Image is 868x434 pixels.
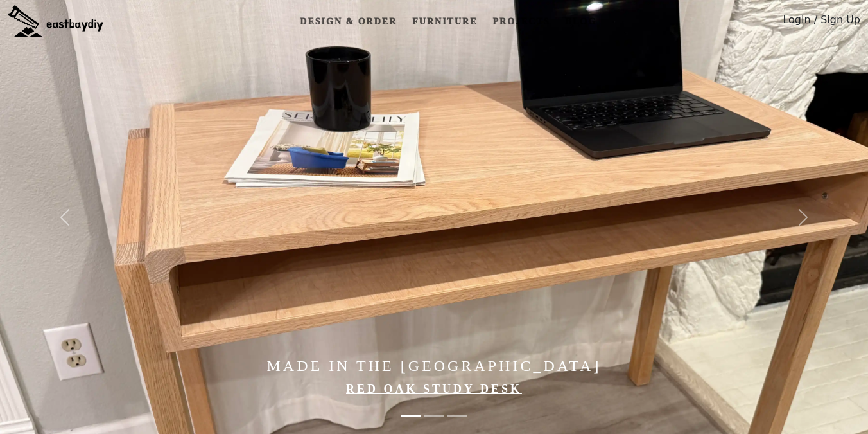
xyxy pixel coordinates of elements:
a: Login / Sign Up [783,12,860,33]
img: eastbaydiy [8,5,103,37]
a: Blog [560,10,602,33]
button: Made in the Bay Area [447,409,467,424]
a: Furniture [407,10,482,33]
h4: Made in the [GEOGRAPHIC_DATA] [130,357,738,375]
button: Made in the Bay Area [401,409,421,424]
a: Projects [487,10,555,33]
button: Elevate Your Home with Handcrafted Japanese-Style Furniture [424,409,444,424]
a: Red Oak Study Desk [346,383,522,395]
a: Design & Order [295,10,402,33]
